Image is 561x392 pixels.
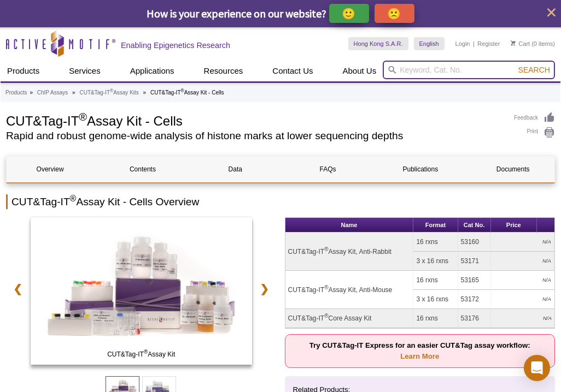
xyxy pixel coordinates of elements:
[491,309,554,328] td: N/A
[121,40,230,50] h2: Enabling Epigenetics Research
[400,352,439,360] a: Learn More
[377,156,464,182] a: Publications
[324,313,328,319] sup: ®
[511,40,530,47] a: Cart
[147,7,327,20] span: How is your experience on our website?
[197,61,250,81] a: Resources
[491,252,554,271] td: N/A
[7,156,93,182] a: Overview
[388,7,401,20] p: 🙁
[99,156,186,182] a: Contents
[413,271,458,290] td: 16 rxns
[33,349,249,360] span: CUT&Tag-IT Assay Kit
[491,233,554,252] td: N/A
[336,61,383,81] a: About Us
[518,66,550,74] span: Search
[70,194,77,203] sup: ®
[413,290,458,309] td: 3 x 16 rxns
[285,309,414,328] td: CUT&Tag-IT Core Assay Kit
[458,290,491,309] td: 53172
[30,90,33,96] li: »
[309,341,530,360] strong: Try CUT&Tag-IT Express for an easier CUT&Tag assay workflow:
[6,131,503,141] h2: Rapid and robust genome-wide analysis of histone marks at lower sequencing depths
[455,40,470,47] a: Login
[511,40,516,46] img: Your Cart
[31,217,252,368] a: CUT&Tag-IT Assay Kit
[413,252,458,271] td: 3 x 16 rxns
[491,290,554,309] td: N/A
[342,7,356,20] p: 🙂
[79,88,138,98] a: CUT&Tag-IT®Assay Kits
[6,194,555,209] h2: CUT&Tag-IT Assay Kit - Cells Overview
[524,355,550,381] div: Open Intercom Messenger
[192,156,279,182] a: Data
[6,112,503,128] h1: CUT&Tag-IT Assay Kit - Cells
[324,246,328,252] sup: ®
[514,127,555,139] a: Print
[491,271,554,290] td: N/A
[1,61,46,81] a: Products
[285,218,414,233] th: Name
[62,61,107,81] a: Services
[413,309,458,328] td: 16 rxns
[458,252,491,271] td: 53171
[458,271,491,290] td: 53165
[414,37,445,50] a: English
[324,284,328,290] sup: ®
[458,218,491,233] th: Cat No.
[5,88,27,98] a: Products
[458,309,491,328] td: 53176
[511,37,555,50] li: (0 items)
[266,61,319,81] a: Contact Us
[458,233,491,252] td: 53160
[110,88,113,93] sup: ®
[514,112,555,124] a: Feedback
[143,90,147,96] li: »
[6,276,30,301] a: ❮
[31,217,252,365] img: CUT&Tag-IT Assay Kit
[181,88,184,93] sup: ®
[79,111,87,123] sup: ®
[284,156,371,182] a: FAQs
[72,90,75,96] li: »
[491,218,537,233] th: Price
[37,88,68,98] a: ChIP Assays
[253,276,277,301] a: ❯
[348,37,408,50] a: Hong Kong S.A.R.
[470,156,557,182] a: Documents
[515,65,553,75] button: Search
[285,271,414,309] td: CUT&Tag-IT Assay Kit, Anti-Mouse
[545,5,558,19] button: close
[285,233,414,271] td: CUT&Tag-IT Assay Kit, Anti-Rabbit
[150,90,224,96] li: CUT&Tag-IT Assay Kit - Cells
[124,61,181,81] a: Applications
[413,218,458,233] th: Format
[383,61,555,79] input: Keyword, Cat. No.
[473,37,475,50] li: |
[144,349,148,355] sup: ®
[413,233,458,252] td: 16 rxns
[477,40,500,47] a: Register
